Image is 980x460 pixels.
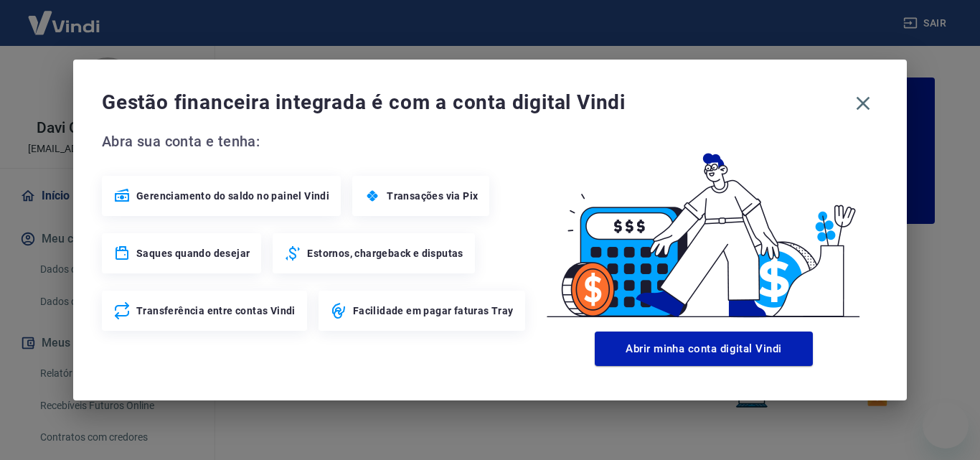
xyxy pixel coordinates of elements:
span: Transferência entre contas Vindi [136,304,296,318]
span: Estornos, chargeback e disputas [307,246,463,260]
span: Facilidade em pagar faturas Tray [353,304,514,318]
span: Gerenciamento do saldo no painel Vindi [136,189,329,203]
span: Gestão financeira integrada é com a conta digital Vindi [102,88,848,117]
span: Saques quando desejar [136,246,250,260]
span: Transações via Pix [387,189,478,203]
button: Abrir minha conta digital Vindi [595,332,813,366]
iframe: Botão para abrir a janela de mensagens [923,403,969,449]
span: Abra sua conta e tenha: [102,130,529,153]
img: Good Billing [529,130,878,326]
